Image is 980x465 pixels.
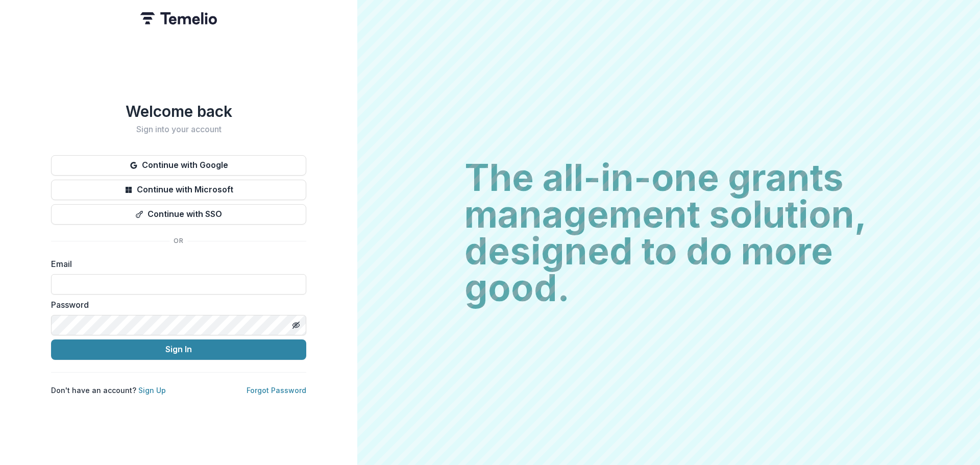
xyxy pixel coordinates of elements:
p: Don't have an account? [51,385,166,396]
label: Password [51,299,300,311]
a: Forgot Password [247,386,306,395]
button: Sign In [51,339,306,360]
button: Toggle password visibility [288,317,304,333]
button: Continue with SSO [51,204,306,225]
button: Continue with Google [51,155,306,176]
h1: Welcome back [51,102,306,120]
h2: Sign into your account [51,125,306,134]
img: Temelio [140,12,217,25]
label: Email [51,258,300,270]
a: Sign Up [138,386,166,395]
button: Continue with Microsoft [51,180,306,200]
